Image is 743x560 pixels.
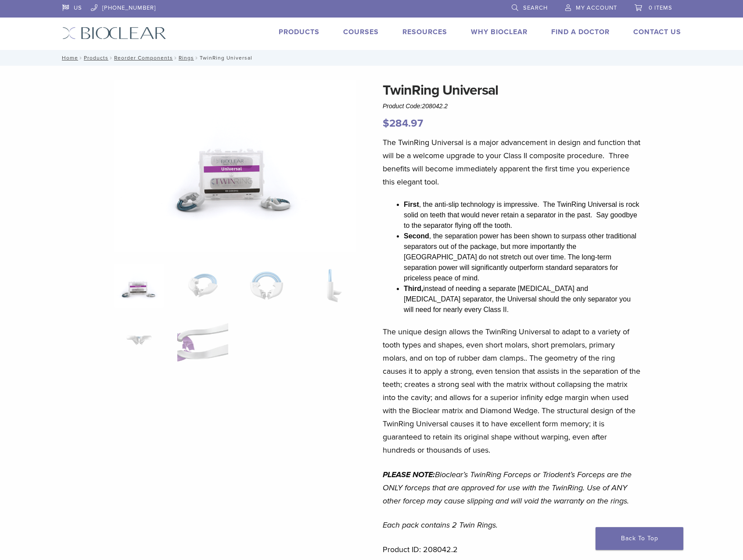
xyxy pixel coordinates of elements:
li: , the anti-slip technology is impressive. The TwinRing Universal is rock solid on teeth that woul... [404,199,641,231]
a: Rings [179,55,194,61]
strong: First [404,201,419,208]
h1: TwinRing Universal [383,80,641,101]
p: The unique design allows the TwinRing Universal to adapt to a variety of tooth types and shapes, ... [383,325,641,457]
span: 0 items [649,4,672,11]
strong: Second [404,232,429,240]
li: instead of needing a separate [MEDICAL_DATA] and [MEDICAL_DATA] separator, the Universal should t... [404,284,641,315]
p: Product ID: 208042.2 [383,543,641,556]
span: / [173,56,179,60]
img: TwinRing Universal - Image 4 [305,264,355,308]
span: 208042.2 [422,103,448,110]
span: / [78,56,84,60]
img: TwinRing Universal - Image 5 [117,319,161,362]
a: Contact Us [633,28,681,36]
a: Why Bioclear [471,28,528,36]
em: Each pack contains 2 Twin Rings. [383,520,498,530]
span: Search [523,4,548,11]
img: TwinRing Universal - Image 2 [177,264,228,308]
img: 208042.2 [114,80,356,252]
a: Courses [343,28,379,36]
a: Back To Top [596,527,683,550]
a: Home [59,55,78,61]
a: Find A Doctor [551,28,610,36]
bdi: 284.97 [383,117,423,130]
img: TwinRing Universal - Image 3 [241,264,292,308]
a: Resources [402,28,447,36]
span: / [194,56,200,60]
img: 208042.2-324x324.png [114,264,164,308]
a: Products [279,28,319,36]
span: $ [383,117,389,130]
p: The TwinRing Universal is a major advancement in design and function that will be a welcome upgra... [383,136,641,188]
strong: Third, [404,285,423,292]
nav: TwinRing Universal [56,50,688,66]
span: Product Code: [383,103,448,110]
li: , the separation power has been shown to surpass other traditional separators out of the package,... [404,231,641,284]
span: My Account [576,4,617,11]
a: Reorder Components [114,55,173,61]
a: Products [84,55,108,61]
em: PLEASE NOTE: [383,470,435,479]
span: / [108,56,114,60]
em: Bioclear’s TwinRing Forceps or Triodent’s Forceps are the ONLY forceps that are approved for use ... [383,470,632,506]
img: TwinRing Universal - Image 6 [177,319,228,362]
img: Bioclear [62,27,166,39]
